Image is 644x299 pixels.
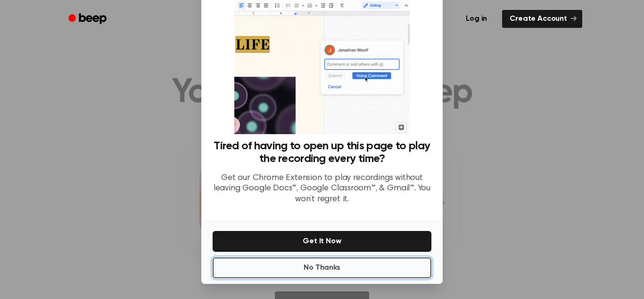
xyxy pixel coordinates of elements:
button: No Thanks [213,257,431,278]
p: Get our Chrome Extension to play recordings without leaving Google Docs™, Google Classroom™, & Gm... [213,173,431,205]
button: Get It Now [213,231,431,252]
a: Log in [456,8,496,30]
h3: Tired of having to open up this page to play the recording every time? [213,140,431,165]
a: Beep [62,10,115,28]
a: Create Account [502,10,582,28]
